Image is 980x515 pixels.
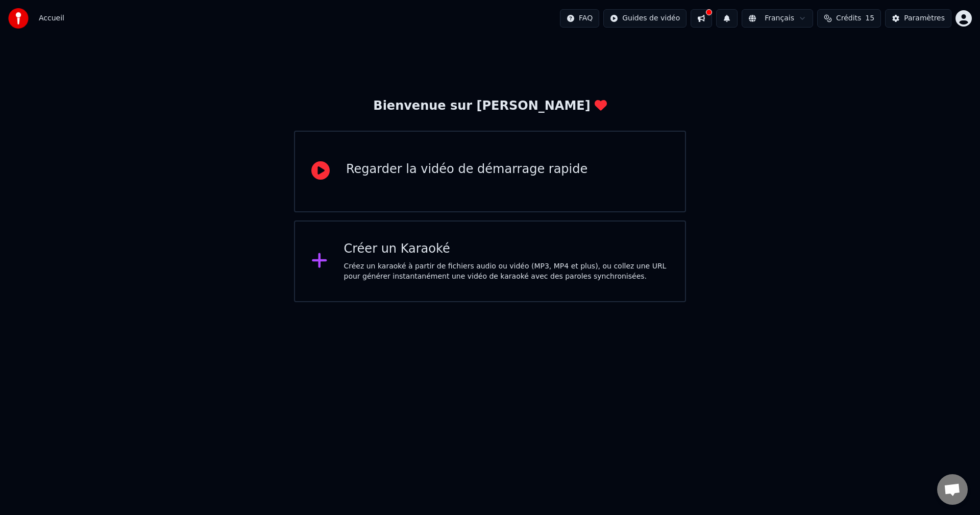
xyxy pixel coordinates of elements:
[344,261,669,282] div: Créez un karaoké à partir de fichiers audio ou vidéo (MP3, MP4 et plus), ou collez une URL pour g...
[817,9,881,28] button: Crédits15
[39,13,64,23] span: Accueil
[39,13,64,23] nav: breadcrumb
[373,98,606,114] div: Bienvenue sur [PERSON_NAME]
[560,9,599,28] button: FAQ
[344,241,669,257] div: Créer un Karaoké
[8,8,29,29] img: youka
[885,9,951,28] button: Paramètres
[865,13,874,23] span: 15
[346,161,587,178] div: Regarder la vidéo de démarrage rapide
[836,13,861,23] span: Crédits
[603,9,687,28] button: Guides de vidéo
[937,474,968,505] div: Ouvrir le chat
[904,13,945,23] div: Paramètres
